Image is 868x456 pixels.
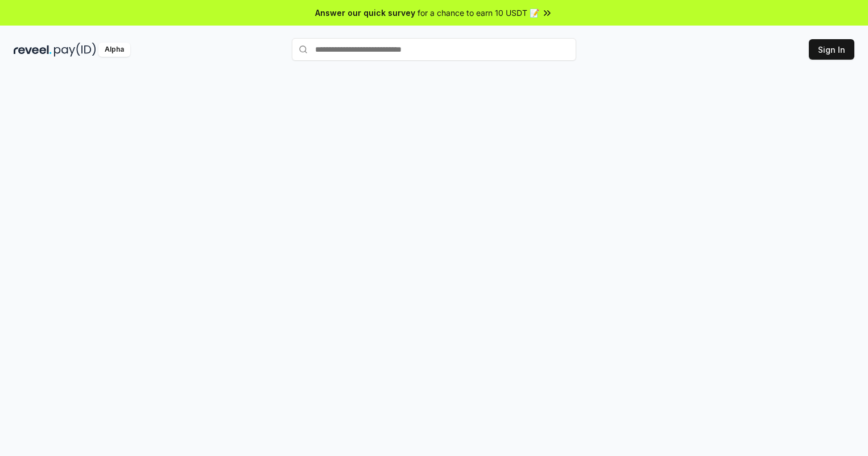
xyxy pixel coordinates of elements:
img: pay_id [54,43,96,57]
img: reveel_dark [14,43,52,57]
button: Sign In [809,39,854,60]
span: Answer our quick survey [315,7,415,19]
div: Alpha [98,43,130,57]
span: for a chance to earn 10 USDT 📝 [418,7,539,19]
